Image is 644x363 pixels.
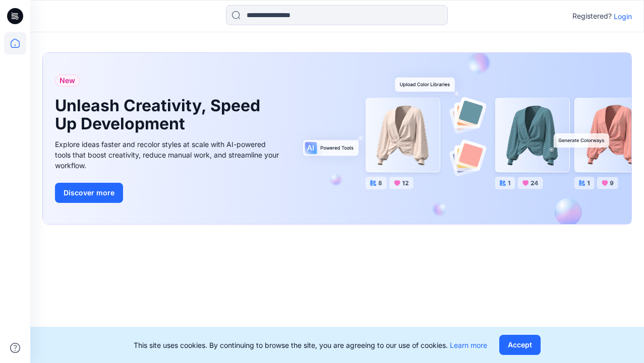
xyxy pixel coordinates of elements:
h1: Unleash Creativity, Speed Up Development [55,97,267,133]
p: This site uses cookies. By continuing to browse the site, you are agreeing to our use of cookies. [134,340,487,350]
button: Discover more [55,183,123,203]
p: Login [614,11,632,22]
div: Explore ideas faster and recolor styles at scale with AI-powered tools that boost creativity, red... [55,139,282,171]
p: Registered? [572,10,612,22]
button: Accept [499,335,541,355]
a: Discover more [55,183,282,203]
a: Learn more [450,341,487,349]
span: New [60,75,75,87]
